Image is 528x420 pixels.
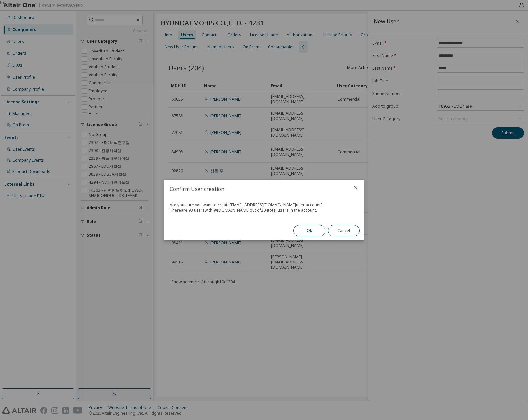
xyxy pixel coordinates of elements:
[170,202,358,208] div: Are you sure you want to create [EMAIL_ADDRESS][DOMAIN_NAME] user account?
[293,225,325,236] button: Ok
[170,208,358,213] div: There are 93 users with @ [DOMAIN_NAME] out of 204 total users in the account.
[328,225,360,236] button: Cancel
[353,185,358,190] button: close
[164,180,348,198] h2: Confirm User creation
